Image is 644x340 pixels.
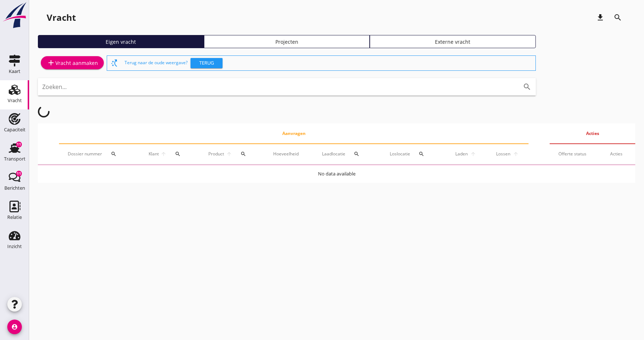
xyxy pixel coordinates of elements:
[59,123,529,144] th: Aanvragen
[550,123,635,144] th: Acties
[273,151,305,157] div: Hoeveelheid
[390,145,437,163] div: Loslocatie
[354,151,360,157] i: search
[240,151,246,157] i: search
[125,56,533,70] div: Terug naar de oude weergave?
[175,151,181,157] i: search
[38,35,204,48] a: Eigen vracht
[9,69,20,74] div: Kaart
[111,151,117,157] i: search
[511,151,520,157] i: arrow_upward
[4,157,25,161] div: Transport
[4,127,25,132] div: Capaciteit
[47,58,55,67] i: add
[207,38,367,46] div: Projecten
[193,59,220,67] div: Terug
[558,151,593,157] div: Offerte status
[610,151,627,157] div: Acties
[454,151,469,157] span: Laden
[7,244,22,249] div: Inzicht
[8,98,22,103] div: Vracht
[613,13,622,22] i: search
[148,151,160,157] span: Klant
[225,151,233,157] i: arrow_upward
[204,35,370,48] a: Projecten
[16,171,22,177] div: 11
[7,215,22,220] div: Relatie
[373,38,533,46] div: Externe vracht
[419,151,424,157] i: search
[42,81,511,93] input: Zoeken...
[523,82,531,91] i: search
[47,58,98,67] div: Vracht aanmaken
[495,151,511,157] span: Lossen
[41,38,201,46] div: Eigen vracht
[469,151,478,157] i: arrow_upward
[68,145,130,163] div: Dossier nummer
[160,151,168,157] i: arrow_upward
[47,12,76,23] div: Vracht
[370,35,536,48] a: Externe vracht
[4,186,25,190] div: Berichten
[38,165,635,183] td: No data available
[596,13,605,22] i: download
[1,2,28,29] img: logo-small.a267ee39.svg
[322,145,372,163] div: Laadlocatie
[110,59,119,67] i: switch_access_shortcut
[16,142,22,147] div: 11
[7,320,22,334] i: account_circle
[207,151,225,157] span: Product
[41,56,104,69] a: Vracht aanmaken
[191,58,223,68] button: Terug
